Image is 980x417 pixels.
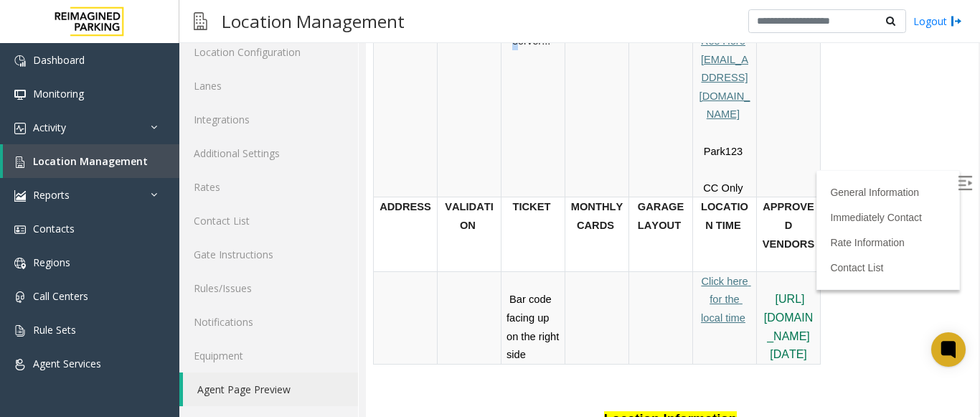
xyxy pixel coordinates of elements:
[464,155,553,167] a: General Information
[33,53,85,67] span: Dashboard
[334,22,385,89] span: [EMAIL_ADDRESS][DOMAIN_NAME]
[33,256,70,269] span: Regions
[33,289,88,303] span: Call Centers
[14,258,26,269] img: 'icon'
[179,103,358,136] a: Integrations
[3,144,179,178] a: Location Management
[14,123,26,134] img: 'icon'
[179,170,358,204] a: Rates
[141,262,196,329] span: Bar code facing up on the right side
[33,121,66,134] span: Activity
[14,55,26,67] img: 'icon'
[913,14,962,29] a: Logout
[79,169,128,200] span: VALIDATION
[335,169,382,200] span: LOCATION TIME
[179,69,358,103] a: Lanes
[179,238,358,271] a: Gate Instructions
[14,169,65,181] span: ADDRESS
[179,271,358,305] a: Rules/Issues
[14,291,26,303] img: 'icon'
[397,169,448,217] span: APPROVED VENDORS
[14,224,26,235] img: 'icon'
[14,359,26,370] img: 'icon'
[951,14,962,29] img: logout
[334,22,385,89] a: [EMAIL_ADDRESS][DOMAIN_NAME]
[14,156,26,168] img: 'icon'
[179,204,358,238] a: Contact List
[33,188,70,202] span: Reports
[238,380,372,395] span: Location Information
[592,144,606,159] img: Open/Close Sidebar Menu
[33,87,84,100] span: Monitoring
[194,4,207,39] img: pageIcon
[33,154,148,168] span: Location Management
[147,169,185,181] span: TICKET
[14,89,26,100] img: 'icon'
[272,169,321,200] span: GARAGE LAYOUT
[335,244,385,292] span: Click here for the local time
[179,339,358,373] a: Equipment
[464,180,556,192] a: Immediately Contact
[183,373,358,406] a: Agent Page Preview
[464,230,517,242] a: Contact List
[338,114,377,126] span: Park123
[33,357,101,370] span: Agent Services
[215,4,412,39] h3: Location Management
[337,151,377,162] span: CC Only
[205,169,260,200] span: MONTHLY CARDS
[464,205,539,217] a: Rate Information
[33,222,75,235] span: Contacts
[14,190,26,202] img: 'icon'
[335,243,385,292] a: Click here for the local time
[14,325,26,337] img: 'icon'
[398,261,447,329] a: [URL][DOMAIN_NAME][DATE]
[179,305,358,339] a: Notifications
[179,35,358,69] a: Location Configuration
[33,323,76,337] span: Rule Sets
[179,136,358,170] a: Additional Settings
